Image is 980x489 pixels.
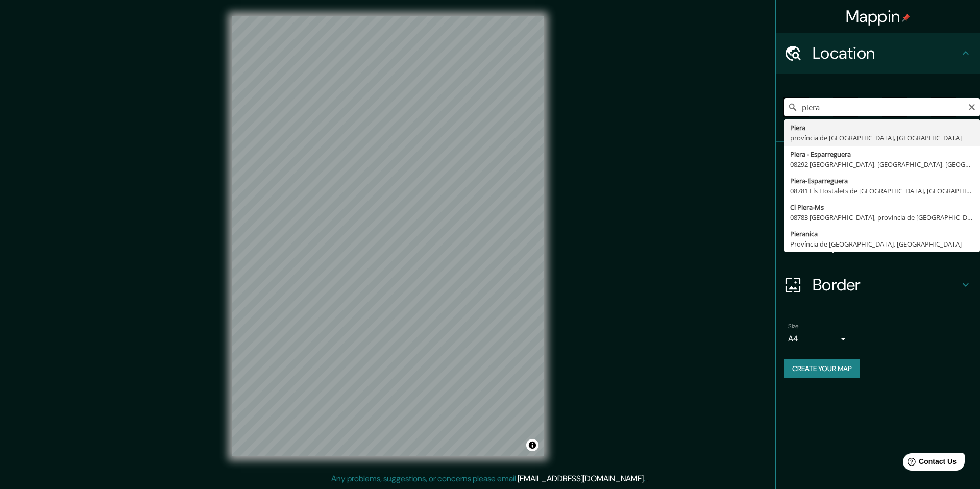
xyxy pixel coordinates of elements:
div: Pins [776,142,980,183]
div: 08781 Els Hostalets de [GEOGRAPHIC_DATA], [GEOGRAPHIC_DATA], [GEOGRAPHIC_DATA] [790,186,974,196]
h4: Location [813,43,960,63]
div: . [645,473,647,485]
input: Pick your city or area [784,98,980,116]
div: Piera [790,123,974,133]
h4: Layout [813,234,960,254]
div: 08783 [GEOGRAPHIC_DATA], província de [GEOGRAPHIC_DATA], [GEOGRAPHIC_DATA] [790,212,974,223]
a: [EMAIL_ADDRESS][DOMAIN_NAME] [518,473,644,484]
label: Size [788,322,799,331]
div: Piera-Esparreguera [790,176,974,186]
h4: Border [813,275,960,295]
div: Cl Piera-Ms [790,202,974,212]
button: Toggle attribution [526,439,538,451]
div: Piera - Esparreguera [790,149,974,159]
iframe: Help widget launcher [889,449,969,478]
div: Layout [776,224,980,264]
div: 08292 [GEOGRAPHIC_DATA], [GEOGRAPHIC_DATA], [GEOGRAPHIC_DATA] [790,159,974,169]
h4: Mappin [846,6,911,27]
div: Província de [GEOGRAPHIC_DATA], [GEOGRAPHIC_DATA] [790,239,974,249]
div: A4 [788,331,849,347]
img: pin-icon.png [902,14,910,22]
div: Style [776,183,980,224]
div: . [647,473,649,485]
button: Create your map [784,359,860,378]
canvas: Map [232,16,544,456]
div: Location [776,33,980,74]
div: província de [GEOGRAPHIC_DATA], [GEOGRAPHIC_DATA] [790,133,974,143]
div: Border [776,264,980,305]
button: Clear [968,102,976,111]
div: Pieranica [790,229,974,239]
p: Any problems, suggestions, or concerns please email . [331,473,645,485]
